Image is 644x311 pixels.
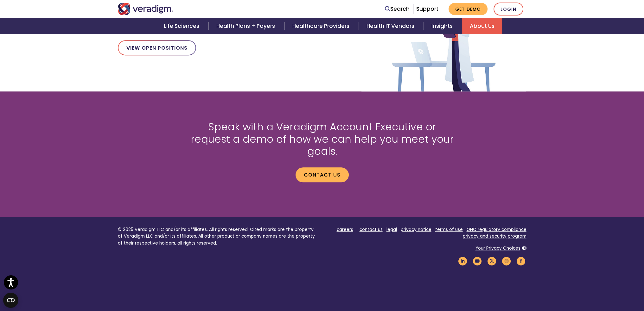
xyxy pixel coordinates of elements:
[457,258,468,264] a: Veradigm LinkedIn Link
[209,18,284,34] a: Health Plans + Payers
[472,258,483,264] a: Veradigm YouTube Link
[156,18,209,34] a: Life Sciences
[416,5,438,13] a: Support
[516,258,526,264] a: Veradigm Facebook Link
[494,3,523,16] a: Login
[118,3,173,15] img: Veradigm logo
[449,3,488,15] a: Get Demo
[118,40,196,55] a: View Open Positions
[435,227,463,233] a: terms of use
[401,227,431,233] a: privacy notice
[462,18,502,34] a: About Us
[475,245,520,251] a: Your Privacy Choices
[118,226,317,247] p: © 2025 Veradigm LLC and/or its affiliates. All rights reserved. Cited marks are the property of V...
[424,18,462,34] a: Insights
[359,18,424,34] a: Health IT Vendors
[463,233,526,239] a: privacy and security program
[337,227,353,233] a: careers
[467,227,526,233] a: ONC regulatory compliance
[386,227,397,233] a: legal
[3,293,18,308] button: Open CMP widget
[188,121,457,157] h2: Speak with a Veradigm Account Executive or request a demo of how we can help you meet your goals.
[385,5,410,13] a: Search
[501,258,512,264] a: Veradigm Instagram Link
[360,227,383,233] a: contact us
[487,258,497,264] a: Veradigm Twitter Link
[285,18,359,34] a: Healthcare Providers
[296,167,349,182] a: Contact us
